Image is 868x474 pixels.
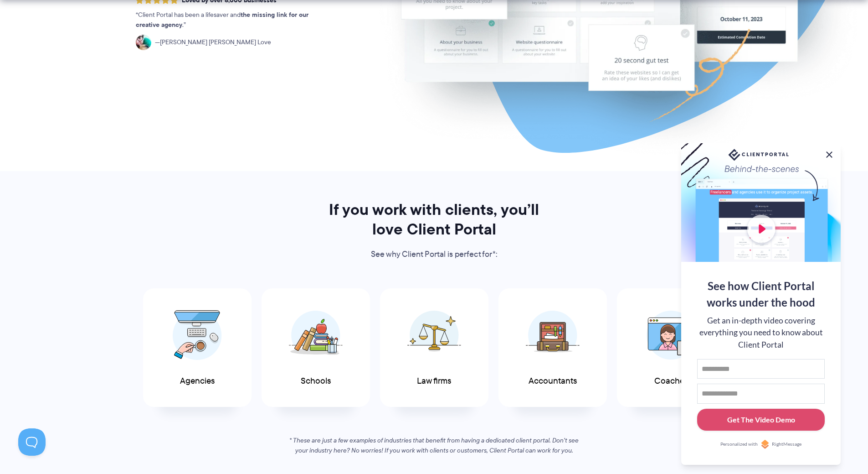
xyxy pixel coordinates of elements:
[155,37,271,47] span: [PERSON_NAME] [PERSON_NAME] Love
[720,441,758,448] span: Personalized with
[262,288,370,407] a: Schools
[380,288,488,407] a: Law firms
[136,10,327,30] p: Client Portal has been a lifesaver and .
[180,376,215,386] span: Agencies
[697,440,825,449] a: Personalized withRightMessage
[654,376,688,386] span: Coaches
[697,315,825,351] div: Get an in-depth video covering everything you need to know about Client Portal
[317,248,552,261] p: See why Client Portal is perfect for*:
[697,409,825,431] button: Get The Video Demo
[772,441,801,448] span: RightMessage
[498,288,607,407] a: Accountants
[617,288,725,407] a: Coaches
[529,376,577,386] span: Accountants
[301,376,331,386] span: Schools
[760,440,770,449] img: Personalized with RightMessage
[136,10,308,30] strong: the missing link for our creative agency
[18,428,46,456] iframe: Toggle Customer Support
[143,288,252,407] a: Agencies
[289,436,579,455] em: * These are just a few examples of industries that benefit from having a dedicated client portal....
[417,376,451,386] span: Law firms
[317,200,552,239] h2: If you work with clients, you’ll love Client Portal
[697,278,825,311] div: See how Client Portal works under the hood
[727,414,795,425] div: Get The Video Demo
